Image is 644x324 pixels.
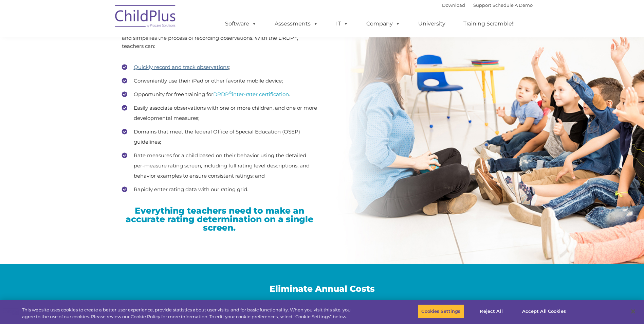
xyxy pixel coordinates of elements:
[457,17,521,31] a: Training Scramble!!
[442,2,465,8] a: Download
[122,184,317,195] li: Rapidly enter rating data with our rating grid.
[112,0,180,34] img: ChildPlus by Procare Solutions
[122,150,317,181] li: Rate measures for a child based on their behavior using the detailed per-measure rating screen, i...
[122,62,317,72] li: ;
[473,2,491,8] a: Support
[360,17,407,31] a: Company
[493,2,533,8] a: Schedule A Demo
[122,76,317,86] li: Conveniently use their iPad or other favorite mobile device;
[126,205,313,233] span: Everything teachers need to make an accurate rating determination on a single screen.
[134,64,229,70] a: Quickly record and track observations
[218,17,263,31] a: Software
[122,26,317,50] p: The DRDP child assessment in ChildPlus is specifically designed for teachers and simplifies the p...
[411,17,452,31] a: University
[329,17,355,31] a: IT
[268,17,325,31] a: Assessments
[122,103,317,123] li: Easily associate observations with one or more children, and one or more developmental measures;
[122,89,317,100] li: Opportunity for free training for .
[418,304,464,319] button: Cookies Settings
[470,304,513,319] button: Reject All
[22,307,354,320] div: This website uses cookies to create a better user experience, provide statistics about user visit...
[626,304,641,319] button: Close
[122,127,317,147] li: Domains that meet the federal Office of Special Education (OSEP) guidelines;
[229,90,232,95] sup: ©
[270,284,375,294] span: Eliminate Annual Costs
[518,304,570,319] button: Accept All Cookies
[442,2,533,8] font: |
[213,91,289,97] a: DRDP©inter-rater certification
